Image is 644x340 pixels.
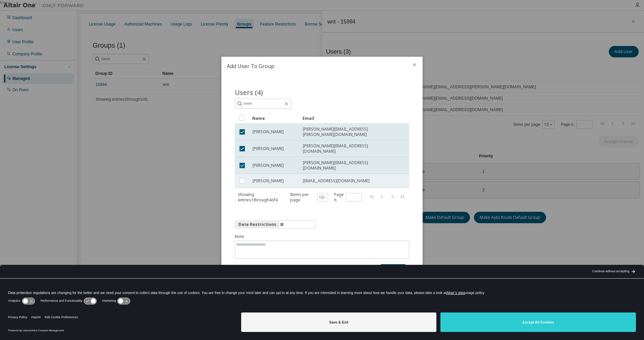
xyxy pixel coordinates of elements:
label: Note [235,234,409,239]
span: [PERSON_NAME] [253,146,284,151]
div: Name [252,113,297,124]
span: [PERSON_NAME][EMAIL_ADDRESS][DOMAIN_NAME] [303,160,397,171]
span: [PERSON_NAME] [253,178,284,184]
span: [PERSON_NAME][EMAIL_ADDRESS][DOMAIN_NAME] [303,143,397,154]
button: Submit [377,264,409,276]
span: [EMAIL_ADDRESS][DOMAIN_NAME] [303,178,370,184]
button: 10 [319,195,327,200]
span: Users (4) [235,88,263,97]
span: [PERSON_NAME] [253,129,284,135]
span: [PERSON_NAME][EMAIL_ADDRESS][PERSON_NAME][DOMAIN_NAME] [303,127,397,137]
span: Page n. [334,192,362,203]
button: close [412,62,417,67]
div: Email [303,113,398,124]
button: information [235,220,315,229]
span: Date Restrictions [238,222,276,227]
span: Showing entries 1 through 4 of 4 [238,192,278,203]
h2: Add User To Group [221,57,407,76]
span: Items per page [290,192,328,203]
span: [PERSON_NAME] [253,163,284,168]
